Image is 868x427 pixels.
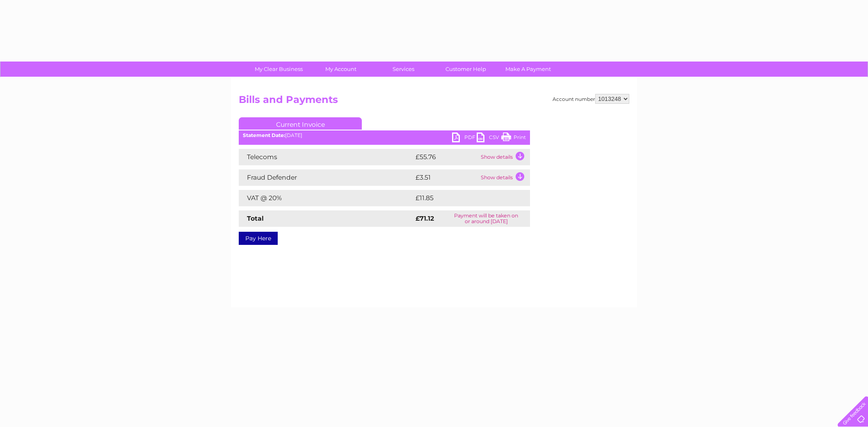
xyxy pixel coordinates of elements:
[443,210,530,227] td: Payment will be taken on or around [DATE]
[239,132,530,138] div: [DATE]
[239,232,278,245] a: Pay Here
[553,94,629,104] div: Account number
[245,62,313,77] a: My Clear Business
[247,215,264,222] strong: Total
[416,215,434,222] strong: £71.12
[452,132,477,144] a: PDF
[239,117,362,130] a: Current Invoice
[370,62,437,77] a: Services
[479,169,530,186] td: Show details
[413,149,479,165] td: £55.76
[239,149,413,165] td: Telecoms
[477,132,501,144] a: CSV
[413,169,479,186] td: £3.51
[432,62,500,77] a: Customer Help
[413,190,512,206] td: £11.85
[243,132,285,138] b: Statement Date:
[239,169,413,186] td: Fraud Defender
[307,62,375,77] a: My Account
[239,190,413,206] td: VAT @ 20%
[239,94,629,110] h2: Bills and Payments
[479,149,530,165] td: Show details
[494,62,562,77] a: Make A Payment
[501,132,526,144] a: Print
